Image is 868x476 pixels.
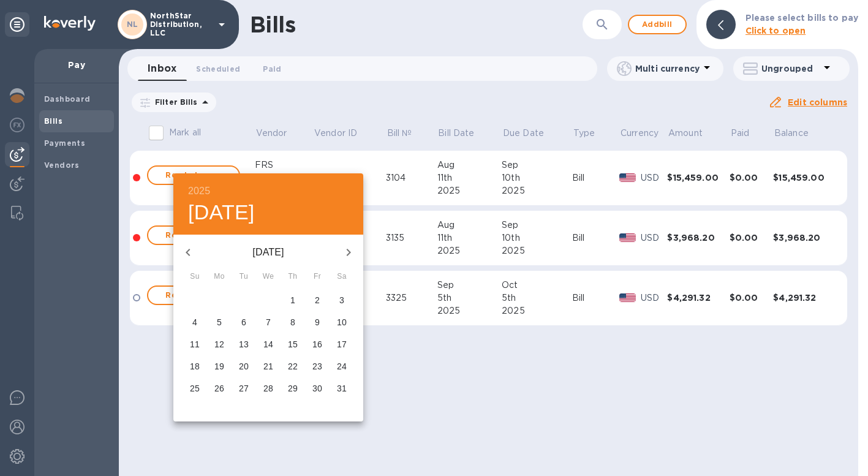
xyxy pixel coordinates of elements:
[184,271,206,283] span: Su
[208,271,230,283] span: Mo
[290,293,295,306] p: 1
[306,333,328,355] button: 16
[315,293,320,306] p: 2
[282,333,304,355] button: 15
[184,333,206,355] button: 11
[188,200,255,225] button: [DATE]
[306,311,328,333] button: 9
[315,315,320,328] p: 9
[233,355,255,377] button: 20
[306,289,328,311] button: 2
[306,377,328,399] button: 30
[282,355,304,377] button: 22
[208,311,230,333] button: 5
[184,377,206,399] button: 25
[337,382,347,394] p: 31
[263,338,273,350] p: 14
[233,271,255,283] span: Tu
[282,289,304,311] button: 1
[288,360,298,372] p: 22
[331,377,353,399] button: 31
[331,271,353,283] span: Sa
[306,355,328,377] button: 23
[290,315,295,328] p: 8
[257,271,279,283] span: We
[331,289,353,311] button: 3
[312,382,322,394] p: 30
[214,382,224,394] p: 26
[312,338,322,350] p: 16
[263,360,273,372] p: 21
[257,311,279,333] button: 7
[239,338,249,350] p: 13
[214,360,224,372] p: 19
[190,382,200,394] p: 25
[192,315,197,328] p: 4
[233,311,255,333] button: 6
[339,293,344,306] p: 3
[337,360,347,372] p: 24
[239,360,249,372] p: 20
[282,271,304,283] span: Th
[266,315,271,328] p: 7
[337,338,347,350] p: 17
[208,377,230,399] button: 26
[208,333,230,355] button: 12
[233,377,255,399] button: 27
[188,183,210,200] button: 2025
[288,338,298,350] p: 15
[288,382,298,394] p: 29
[263,382,273,394] p: 28
[331,333,353,355] button: 17
[190,338,200,350] p: 11
[337,315,347,328] p: 10
[214,338,224,350] p: 12
[312,360,322,372] p: 23
[190,360,200,372] p: 18
[331,311,353,333] button: 10
[257,355,279,377] button: 21
[233,333,255,355] button: 13
[241,315,246,328] p: 6
[306,271,328,283] span: Fr
[331,355,353,377] button: 24
[184,311,206,333] button: 4
[239,382,249,394] p: 27
[257,377,279,399] button: 28
[184,355,206,377] button: 18
[208,355,230,377] button: 19
[217,315,222,328] p: 5
[257,333,279,355] button: 14
[282,311,304,333] button: 8
[282,377,304,399] button: 29
[203,245,334,260] p: [DATE]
